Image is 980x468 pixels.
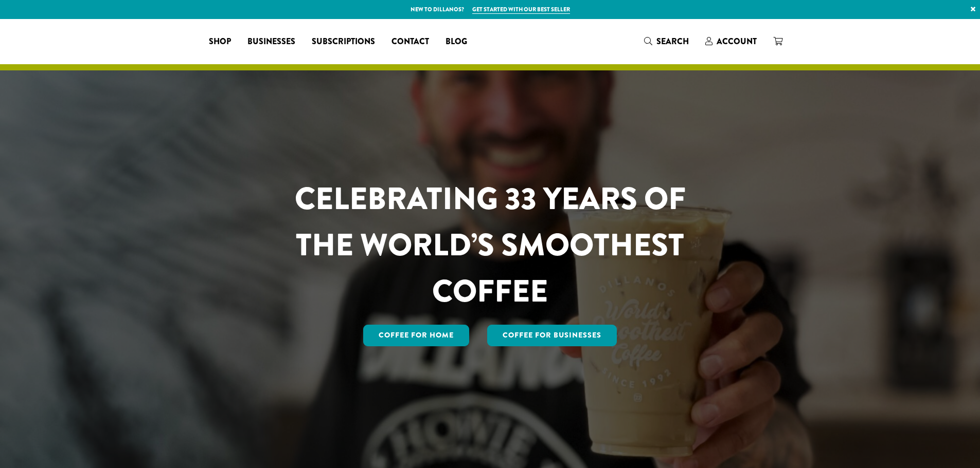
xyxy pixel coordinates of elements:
span: Shop [209,35,231,48]
a: Coffee For Businesses [487,325,617,346]
a: Shop [201,33,239,50]
span: Search [656,35,689,47]
h1: CELEBRATING 33 YEARS OF THE WORLD’S SMOOTHEST COFFEE [264,176,716,314]
span: Contact [391,35,429,48]
span: Subscriptions [312,35,375,48]
a: Search [636,33,697,50]
span: Account [717,35,757,47]
span: Businesses [247,35,295,48]
span: Blog [446,35,467,48]
a: Get started with our best seller [472,5,570,14]
a: Coffee for Home [363,325,469,346]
